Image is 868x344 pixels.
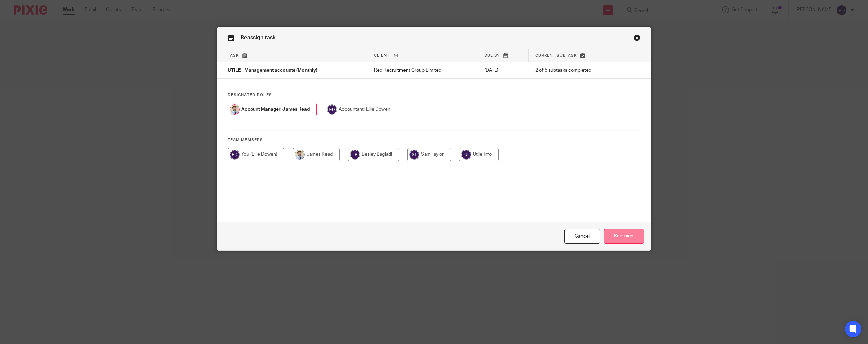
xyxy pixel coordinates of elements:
span: Task [228,54,239,57]
p: [DATE] [484,67,522,74]
td: 2 of 5 subtasks completed [529,62,623,79]
span: Client [374,54,390,57]
a: Close this dialog window [564,229,600,244]
span: UTILE - Management accounts (Monthly) [228,68,317,73]
span: Reassign task [241,35,276,40]
a: Close this dialog window [634,34,640,43]
h4: Designated Roles [228,92,640,98]
h4: Team members [228,137,640,143]
input: Reassign [604,229,644,244]
p: Red Recruitment Group Limited [374,67,471,74]
span: Due by [484,54,500,57]
span: Current subtask [535,54,577,57]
